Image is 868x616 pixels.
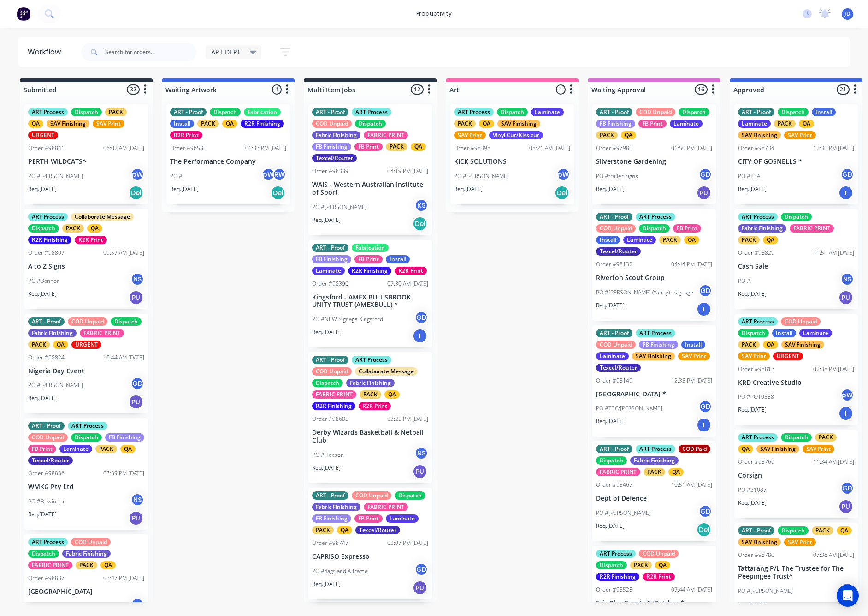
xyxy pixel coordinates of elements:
div: Laminate [531,108,564,116]
div: COD Unpaid [352,491,391,500]
p: Corsign [738,472,854,479]
div: PU [129,290,143,305]
div: COD Unpaid [596,224,636,233]
div: Fabric Finishing [630,456,679,465]
div: Texcel/Router [28,456,73,465]
div: Dispatch [778,526,809,535]
p: Req. [DATE] [28,290,57,298]
div: PACK [105,108,127,116]
div: Order #97985 [596,144,632,152]
div: Laminate [596,352,629,360]
div: ART - Proof [738,108,774,116]
div: PU [413,464,427,479]
div: ART - Proof [738,526,774,535]
div: ART Process [68,422,107,430]
div: SAV Finishing [497,120,540,128]
div: Order #98824 [28,353,65,362]
div: QA [120,445,136,453]
p: KRD Creative Studio [738,379,854,387]
p: PO #[PERSON_NAME] [596,509,651,517]
div: Order #98807 [28,249,65,257]
div: ART - Proof [28,317,65,326]
div: I [838,185,853,200]
div: Fabric Finishing [346,379,395,387]
div: Dispatch [778,108,809,116]
div: FB Finishing [312,514,351,523]
div: FB Finishing [105,433,144,442]
div: ART - Proof [312,244,348,252]
div: FB Finishing [312,143,351,151]
img: Factory [17,7,30,21]
div: NS [130,493,144,507]
p: Req. [DATE] [28,394,57,402]
div: R2R Print [75,236,107,244]
div: ART ProcessDispatchFabric FinishingFABRIC PRINTPACKQAOrder #9882911:51 AM [DATE]Cash SalePO #NSRe... [734,209,858,309]
div: Order #98339 [312,167,348,175]
div: ART - Proof [170,108,207,116]
div: PACK [596,131,618,139]
div: 10:51 AM [DATE] [671,481,712,489]
div: 10:44 AM [DATE] [103,353,144,362]
div: FB Print [28,445,56,453]
div: QA [763,341,778,349]
p: Kingsford - AMEX BULLSBROOK UNITY TRUST (AMEXBULL) ^ [312,293,428,309]
div: QA [53,341,68,349]
div: Dispatch [738,329,769,337]
div: 04:44 PM [DATE] [671,260,712,269]
div: 01:50 PM [DATE] [671,144,712,152]
div: Texcel/Router [596,364,641,372]
div: FB Print [354,514,383,523]
div: FABRIC PRINT [364,131,408,139]
p: Dept of Defence [596,495,712,502]
div: 11:51 AM [DATE] [813,249,854,257]
div: URGENT [71,341,101,349]
div: 01:33 PM [DATE] [245,144,286,152]
div: FB Print [673,224,701,233]
div: R2R Finishing [348,267,391,275]
div: ART Process [636,329,675,337]
div: QA [222,120,237,128]
p: Req. [DATE] [454,185,483,193]
div: R2R Print [359,402,391,410]
div: Dispatch [312,379,343,387]
div: Install [681,341,705,349]
div: Dispatch [210,108,241,116]
div: 11:34 AM [DATE] [813,458,854,466]
p: PO # [738,277,750,285]
p: PO #Hecson [312,451,344,459]
div: QA [411,143,426,151]
div: Order #96585 [170,144,207,152]
div: Texcel/Router [596,247,641,256]
div: PACK [28,341,50,349]
div: Dispatch [639,224,670,233]
div: Dispatch [71,433,102,442]
div: 02:38 PM [DATE] [813,365,854,373]
div: Order #98396 [312,280,348,288]
div: ART - ProofFabricationFB FinishingFB PrintInstallLaminateR2R FinishingR2R PrintOrder #9839607:30 ... [308,240,432,348]
div: Laminate [623,236,656,244]
div: I [697,418,711,432]
p: PO #NEW Signage Kingsford [312,315,383,323]
div: FABRIC PRINT [790,224,834,233]
div: pW [840,388,854,402]
div: Order #98149 [596,377,632,385]
div: PACK [774,120,796,128]
div: SAV Print [93,120,124,128]
div: ART - Proof [596,213,632,221]
div: QA [668,468,684,476]
div: QA [384,390,400,399]
p: Req. [DATE] [312,328,341,336]
div: PACK [95,445,117,453]
div: 12:33 PM [DATE] [671,377,712,385]
div: PACK [360,390,381,399]
div: Laminate [799,329,832,337]
div: Order #98829 [738,249,774,257]
div: R2R Finishing [241,120,284,128]
div: GD [414,311,428,324]
div: Order #98467 [596,481,632,489]
div: Install [772,329,796,337]
p: Req. [DATE] [738,185,767,193]
div: R2R Finishing [312,402,355,410]
p: Silverstone Gardening [596,158,712,166]
p: Req. [DATE] [738,290,767,298]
